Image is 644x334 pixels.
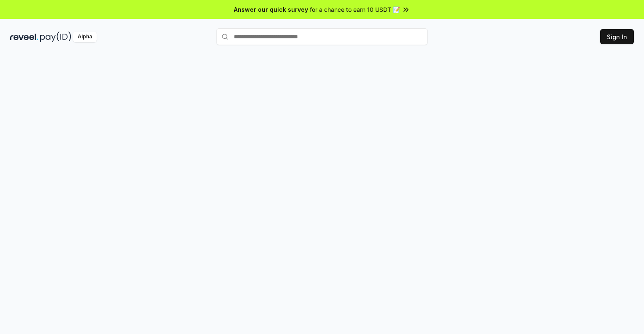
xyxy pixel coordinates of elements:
[234,5,308,14] span: Answer our quick survey
[40,32,71,42] img: pay_id
[10,32,38,42] img: reveel_dark
[600,29,634,44] button: Sign In
[310,5,400,14] span: for a chance to earn 10 USDT 📝
[73,32,97,42] div: Alpha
